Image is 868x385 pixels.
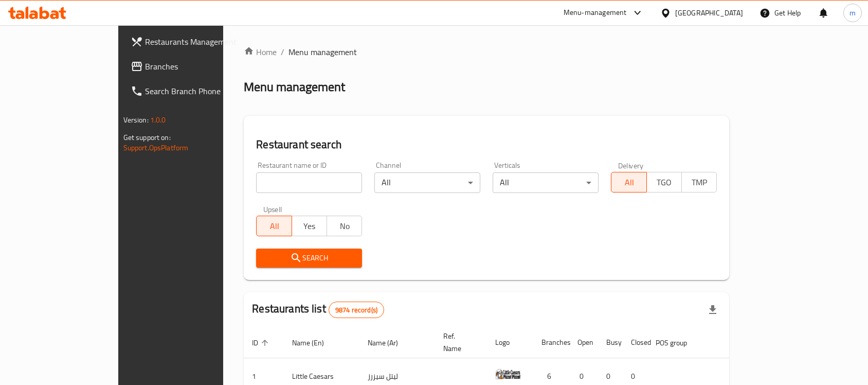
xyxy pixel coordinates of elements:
button: TGO [646,172,682,192]
label: Delivery [618,162,644,169]
span: Ref. Name [443,330,475,355]
span: Version: [123,113,149,127]
span: All [616,175,642,190]
div: All [374,172,480,193]
span: No [331,219,358,234]
th: Logo [487,327,533,358]
span: Get support on: [123,131,171,144]
button: TMP [681,172,717,192]
span: TGO [651,175,678,190]
span: All [261,219,287,234]
button: Search [256,249,362,268]
nav: breadcrumb [244,46,729,58]
button: All [611,172,646,192]
a: Branches [122,54,263,79]
span: ID [252,337,272,349]
div: [GEOGRAPHIC_DATA] [675,7,743,19]
span: 9874 record(s) [329,305,384,315]
h2: Restaurants list [252,301,384,318]
span: Search Branch Phone [145,85,255,97]
div: Menu-management [564,7,627,19]
label: Upsell [263,205,282,213]
span: Name (En) [292,337,337,349]
a: Support.OpsPlatform [123,141,189,154]
span: Yes [296,219,323,234]
h2: Menu management [244,79,345,95]
h2: Restaurant search [256,137,717,152]
div: Export file [700,297,725,322]
input: Search for restaurant name or ID.. [256,172,362,193]
button: No [327,216,362,236]
th: Branches [533,327,569,358]
span: POS group [656,337,700,349]
th: Busy [598,327,623,358]
span: 1.0.0 [150,113,166,127]
a: Restaurants Management [122,29,263,54]
button: Yes [292,216,327,236]
li: / [281,46,284,58]
a: Search Branch Phone [122,79,263,103]
th: Closed [623,327,647,358]
span: Name (Ar) [368,337,411,349]
span: Branches [145,60,255,73]
th: Open [569,327,598,358]
span: Menu management [288,46,357,58]
div: All [493,172,599,193]
button: All [256,216,292,236]
span: Search [264,252,354,265]
span: m [849,7,856,19]
div: Total records count [329,302,384,318]
span: TMP [686,175,713,190]
span: Restaurants Management [145,36,255,48]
